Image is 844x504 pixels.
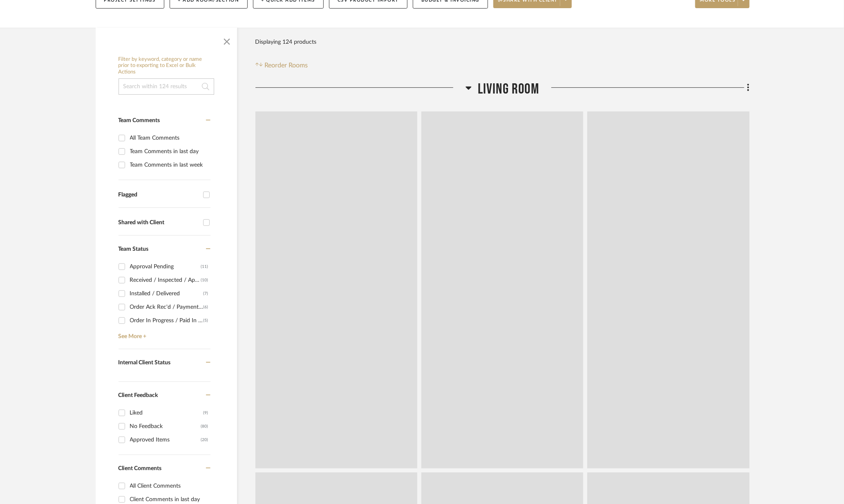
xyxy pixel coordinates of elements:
[204,314,208,327] div: (5)
[201,420,208,433] div: (80)
[130,314,204,327] div: Order In Progress / Paid In Full w/ Freight, No Balance due
[204,287,208,300] div: (7)
[264,60,308,70] span: Reorder Rooms
[130,420,201,433] div: No Feedback
[119,118,160,123] span: Team Comments
[130,132,208,145] div: All Team Comments
[130,274,201,287] div: Received / Inspected / Approved
[119,466,162,471] span: Client Comments
[201,260,208,273] div: (11)
[130,260,201,273] div: Approval Pending
[130,301,204,314] div: Order Ack Rec'd / Payment Pending / Approval Signed
[119,192,199,198] div: Flagged
[204,301,208,314] div: (6)
[119,219,199,226] div: Shared with Client
[219,32,235,48] button: Close
[119,392,158,398] span: Client Feedback
[201,433,208,446] div: (20)
[119,56,214,76] h6: Filter by keyword, category or name prior to exporting to Excel or Bulk Actions
[255,60,308,70] button: Reorder Rooms
[130,158,208,172] div: Team Comments in last week
[119,78,214,95] input: Search within 124 results
[119,360,171,366] span: Internal Client Status
[201,274,208,287] div: (10)
[255,34,317,50] div: Displaying 124 products
[119,246,149,252] span: Team Status
[130,433,201,446] div: Approved Items
[204,406,208,419] div: (9)
[130,287,204,300] div: Installed / Delivered
[130,145,208,158] div: Team Comments in last day
[130,479,208,493] div: All Client Comments
[478,80,539,98] span: Living Room
[130,406,204,419] div: Liked
[116,327,210,340] a: See More +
